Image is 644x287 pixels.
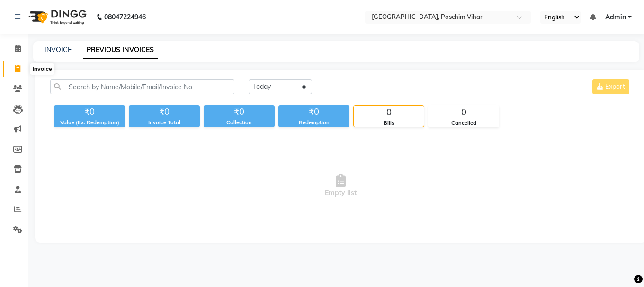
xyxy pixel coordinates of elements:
[204,119,275,127] div: Collection
[24,4,89,30] img: logo
[429,106,499,119] div: 0
[204,105,275,119] div: ₹0
[83,42,158,59] a: PREVIOUS INVOICES
[429,119,499,127] div: Cancelled
[104,4,146,30] b: 08047224946
[278,119,349,127] div: Redemption
[129,119,200,127] div: Invoice Total
[50,79,234,94] input: Search by Name/Mobile/Email/Invoice No
[54,119,125,127] div: Value (Ex. Redemption)
[129,105,200,119] div: ₹0
[354,119,424,127] div: Bills
[278,105,349,119] div: ₹0
[30,63,54,75] div: Invoice
[354,106,424,119] div: 0
[45,45,72,54] a: INVOICE
[605,12,626,22] span: Admin
[54,105,125,119] div: ₹0
[50,139,631,233] span: Empty list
